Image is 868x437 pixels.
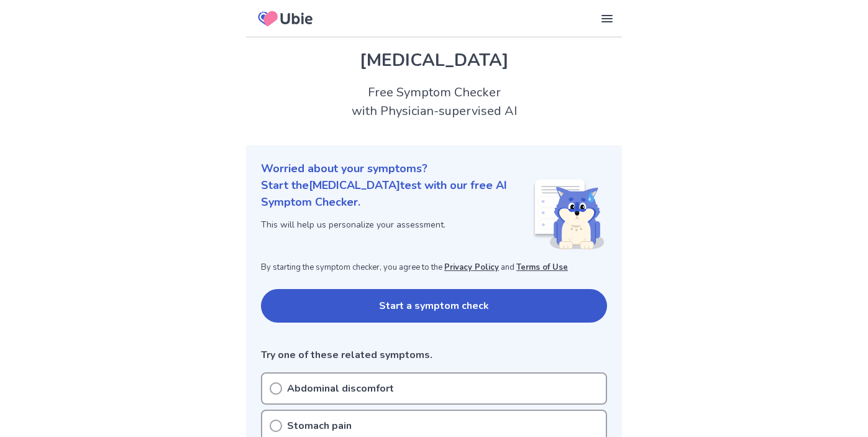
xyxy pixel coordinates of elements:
[261,47,607,73] h1: [MEDICAL_DATA]
[261,289,607,323] button: Start a symptom check
[261,218,532,231] p: This will help us personalize your assessment.
[444,262,499,273] a: Privacy Policy
[532,180,605,249] img: Shiba
[516,262,568,273] a: Terms of Use
[261,347,607,362] p: Try one of these related symptoms.
[246,83,622,121] h2: Free Symptom Checker with Physician-supervised AI
[287,418,352,433] p: Stomach pain
[261,177,532,211] p: Start the [MEDICAL_DATA] test with our free AI Symptom Checker.
[287,381,394,396] p: Abdominal discomfort
[261,262,607,274] p: By starting the symptom checker, you agree to the and
[261,160,607,177] p: Worried about your symptoms?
